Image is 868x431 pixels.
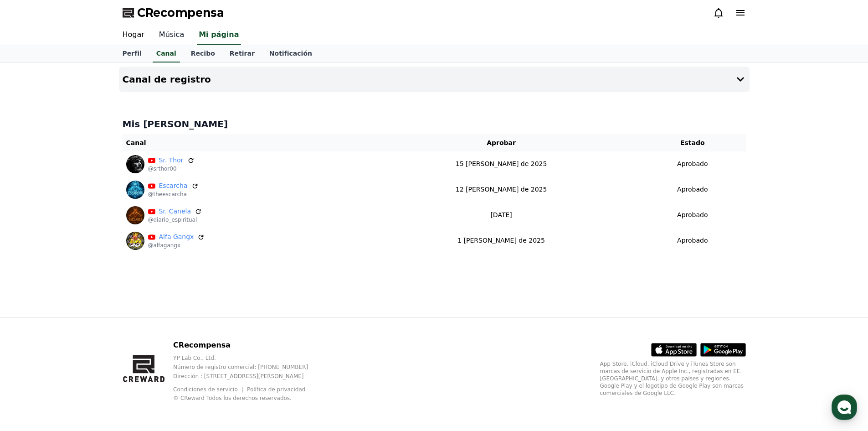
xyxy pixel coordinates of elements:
font: CRecompensa [137,6,224,19]
a: Messages [60,289,118,312]
font: Música [159,30,184,39]
font: Canal [156,50,176,57]
a: Sr. Thor [159,156,184,165]
a: Retirar [222,45,262,62]
font: App Store, iCloud, iCloud Drive y iTunes Store son marcas de servicio de Apple Inc., registradas ... [600,361,744,396]
font: Aprobar [487,139,516,146]
a: Alfa Gangx [159,232,194,242]
font: Canal de registro [123,74,211,85]
font: Estado [680,139,705,146]
font: Condiciones de servicio [173,386,238,393]
img: Alfa Gangx [126,232,144,250]
font: Recibo [191,50,215,57]
font: Escarcha [159,182,188,189]
img: Sr. Thor [126,155,144,173]
span: Settings [135,303,157,310]
a: Escarcha [159,181,188,191]
font: @theescarcha [148,191,187,197]
font: Alfa Gangx [159,233,194,240]
a: Notificación [262,45,319,62]
a: Settings [118,289,175,312]
font: YP Lab Co., Ltd. [173,355,216,361]
font: Canal [126,139,146,146]
font: Dirección : [STREET_ADDRESS][PERSON_NAME] [173,373,303,379]
a: CRecompensa [123,5,224,20]
font: Hogar [123,30,144,39]
font: Aprobado [677,160,708,167]
a: Condiciones de servicio [173,386,245,393]
a: Perfil [115,45,149,62]
font: Sr. Canela [159,208,191,215]
font: Retirar [230,50,255,57]
span: Home [23,303,39,310]
img: Escarcha [126,181,144,199]
a: Mi página [197,26,241,45]
font: Mi página [199,30,239,39]
a: Canal [153,45,180,62]
span: Messages [76,303,103,311]
a: Hogar [115,26,152,45]
font: [DATE] [490,211,512,218]
a: Home [3,289,60,312]
button: Canal de registro [119,67,750,92]
font: Número de registro comercial: [PHONE_NUMBER] [173,364,308,370]
a: Música [152,26,191,45]
font: 12 [PERSON_NAME] de 2025 [456,186,547,193]
font: Sr. Thor [159,156,184,164]
font: Aprobado [677,237,708,244]
font: Aprobado [677,211,708,218]
font: Aprobado [677,186,708,193]
font: CRecompensa [173,341,231,349]
a: Política de privacidad [247,386,305,393]
a: Recibo [184,45,222,62]
font: Notificación [269,50,312,57]
img: Sr. Canela [126,206,144,224]
a: Sr. Canela [159,207,191,216]
font: @srthor00 [148,166,177,172]
font: Mis [PERSON_NAME] [123,119,228,130]
font: Perfil [123,50,142,57]
font: 15 [PERSON_NAME] de 2025 [456,160,547,167]
font: @diario_espiritual [148,217,197,223]
font: © CReward Todos los derechos reservados. [173,395,292,401]
font: 1 [PERSON_NAME] de 2025 [457,237,545,244]
font: @alfagangx [148,242,181,249]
